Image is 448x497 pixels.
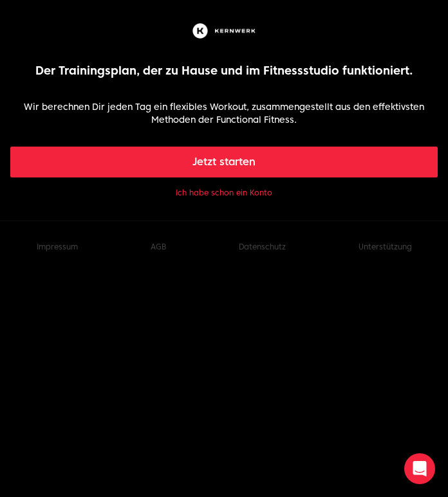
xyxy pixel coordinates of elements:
[404,453,435,484] div: Öffnen Sie den Intercom Messenger
[176,188,272,198] button: Ich habe schon ein Konto
[10,147,438,177] button: Jetzt starten
[359,242,412,251] font: Unterstützung
[359,242,412,252] button: Unterstützung
[35,64,413,77] font: Der Trainingsplan, der zu Hause und im Fitnessstudio funktioniert.
[190,21,258,41] img: Kernwerk®
[239,242,286,251] a: Datenschutz
[37,242,78,251] a: Impressum
[176,188,272,197] font: Ich habe schon ein Konto
[192,156,256,168] font: Jetzt starten
[24,102,424,125] font: Wir berechnen Dir jeden Tag ein flexibles Workout, zusammengestellt aus den effektivsten Methoden...
[151,242,166,251] a: AGB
